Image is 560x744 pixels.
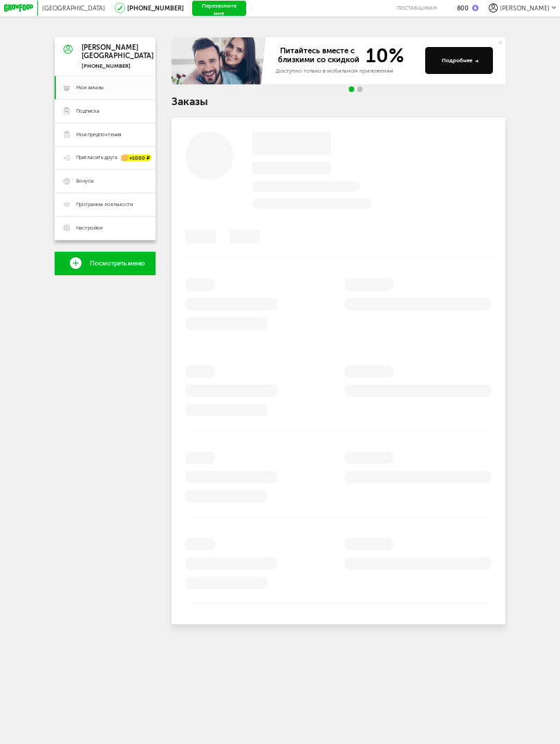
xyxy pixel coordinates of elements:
span: Бонусы [76,178,94,185]
div: [PERSON_NAME] [GEOGRAPHIC_DATA] [82,44,153,59]
div: +1000 ₽ [122,155,152,162]
span: Посмотреть меню [90,260,144,267]
span: Мои заказы [76,84,104,91]
img: bonus_b.cdccf46.png [472,5,478,11]
a: Пригласить друга +1000 ₽ [55,147,156,170]
span: Go to slide 1 [348,86,354,92]
div: 800 [457,5,469,12]
span: Go to slide 2 [357,86,363,92]
span: Питайтесь вместе с близкими со скидкой [276,46,361,66]
a: Программа лояльности [55,193,156,216]
span: [GEOGRAPHIC_DATA] [42,5,105,12]
span: Подписка [76,108,100,115]
a: [PHONE_NUMBER] [127,5,184,12]
div: Доступно только в мобильном приложении [276,67,418,75]
div: [PHONE_NUMBER] [82,63,153,70]
a: Мои заказы [55,76,156,100]
img: family-banner.579af9d.jpg [171,37,269,84]
a: Бонусы [55,169,156,193]
h1: Заказы [171,97,506,107]
span: Пригласить друга [76,154,118,161]
span: 10% [361,46,403,66]
span: Мои предпочтения [76,131,122,138]
button: Перезвоните мне [192,1,247,16]
a: Мои предпочтения [55,123,156,147]
span: Настройки [76,225,102,232]
button: Подробнее [425,47,493,74]
span: Программа лояльности [76,201,133,208]
a: Подписка [55,100,156,123]
a: Посмотреть меню [55,252,156,275]
span: [PERSON_NAME] [500,5,550,12]
div: Подробнее [442,57,479,64]
a: Настройки [55,216,156,240]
